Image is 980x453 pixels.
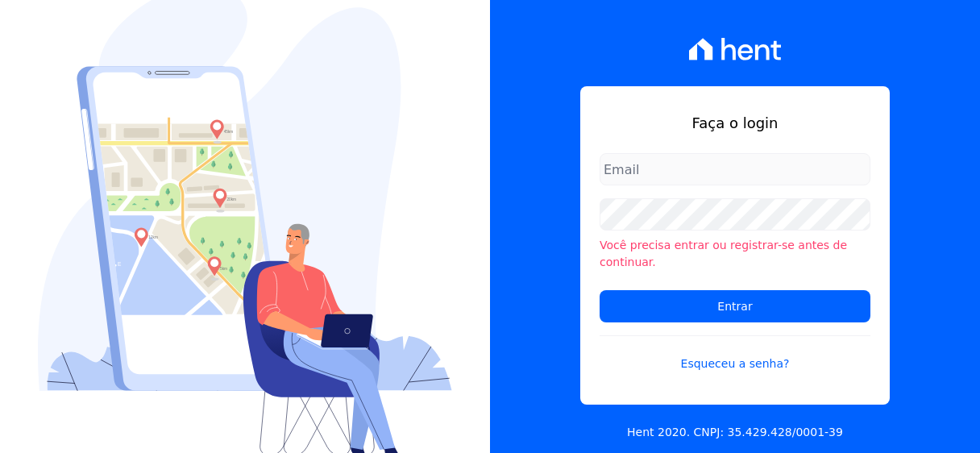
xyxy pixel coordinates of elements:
[600,153,870,185] input: Email
[627,424,843,441] p: Hent 2020. CNPJ: 35.429.428/0001-39
[600,290,870,322] input: Entrar
[600,112,870,134] h1: Faça o login
[600,335,870,372] a: Esqueceu a senha?
[600,237,870,271] li: Você precisa entrar ou registrar-se antes de continuar.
